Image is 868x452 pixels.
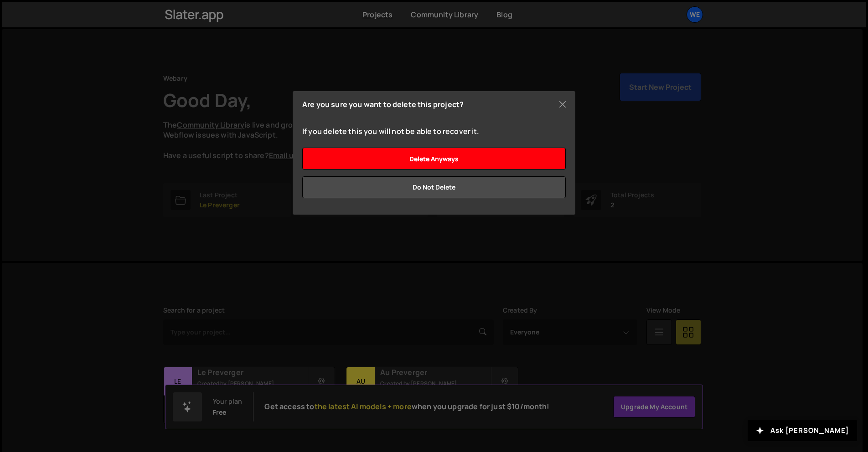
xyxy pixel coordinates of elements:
button: Do not delete [302,176,566,198]
button: Close [556,98,569,111]
h5: Are you sure you want to delete this project? [302,101,464,108]
button: Ask [PERSON_NAME] [748,420,857,441]
input: Delete anyways [302,148,566,169]
p: If you delete this you will not be able to recover it. [302,126,566,136]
